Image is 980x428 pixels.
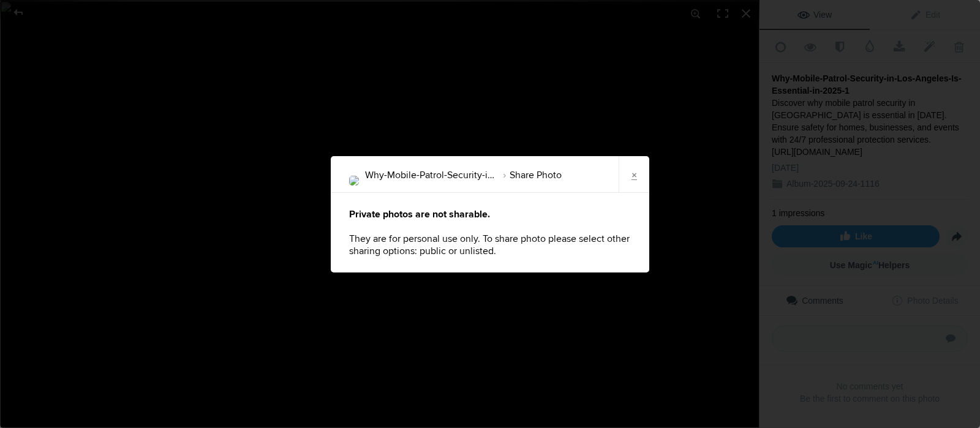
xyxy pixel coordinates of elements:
[365,165,496,186] li: Why-Mobile-Patrol-Security-in-Los-Angeles-Is-Essential-in-2025-1
[349,208,490,220] b: Private photos are not sharable.
[619,156,649,193] a: ×
[349,176,359,186] img: Why-Mobile-Patrol-Security-in-Los-Angeles-Is-Essential-in-2025-1.jpg
[331,193,649,272] div: They are for personal use only. To share photo please select other sharing options: public or unl...
[496,165,562,186] li: Share Photo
